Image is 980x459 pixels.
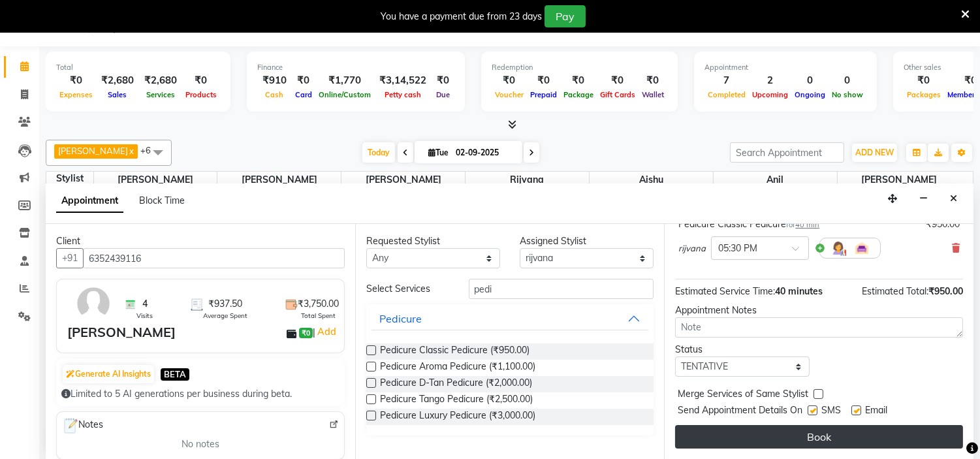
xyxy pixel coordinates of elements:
button: ADD NEW [852,144,897,162]
div: Total [56,62,220,73]
span: Tue [425,148,452,157]
button: Generate AI Insights [63,365,154,383]
span: Expenses [56,90,96,99]
div: Pedicure [379,311,422,326]
span: BETA [161,368,189,381]
div: ₹0 [639,73,667,88]
span: Packages [904,90,944,99]
div: ₹910 [257,73,292,88]
div: ₹0 [492,73,527,88]
button: Pay [545,5,586,27]
span: rijvana [678,242,706,255]
div: Client [56,234,345,248]
span: Pedicure Classic Pedicure (₹950.00) [380,343,530,360]
span: Send Appointment Details On [678,404,802,420]
span: ₹0 [299,328,313,338]
span: Gift Cards [597,90,639,99]
span: Sales [105,90,131,99]
span: Notes [62,417,103,434]
span: Voucher [492,90,527,99]
span: 40 minutes [775,285,823,297]
div: Appointment [704,62,866,73]
button: Pedicure [371,307,649,330]
div: ₹0 [527,73,560,88]
span: SMS [821,404,841,420]
div: Requested Stylist [366,234,500,248]
div: ₹0 [432,73,454,88]
span: 4 [142,297,148,311]
span: Wallet [639,90,667,99]
input: Search Appointment [730,142,844,163]
span: Appointment [56,189,123,213]
span: anil [714,172,837,188]
span: Petty cash [381,90,424,99]
span: aishu [590,172,713,188]
div: ₹950.00 [926,217,960,231]
div: ₹0 [56,73,96,88]
span: [PERSON_NAME] [217,172,341,188]
div: ₹1,770 [315,73,374,88]
button: +91 [56,248,84,268]
span: Card [292,90,315,99]
span: Completed [704,90,749,99]
span: Upcoming [749,90,791,99]
div: Select Services [356,282,459,296]
button: Book [675,425,963,449]
span: [PERSON_NAME] [838,172,961,188]
div: ₹0 [904,73,944,88]
div: You have a payment due from 23 days [381,10,542,24]
span: Block Time [139,195,185,206]
span: Prepaid [527,90,560,99]
a: Add [315,324,338,340]
span: Estimated Total: [862,285,928,297]
span: Cash [262,90,287,99]
span: Pedicure D-Tan Pedicure (₹2,000.00) [380,376,532,392]
img: Hairdresser.png [830,240,846,256]
span: Average Spent [203,311,247,321]
span: [PERSON_NAME] [94,172,217,188]
div: 7 [704,73,749,88]
span: ADD NEW [855,148,894,157]
div: Assigned Stylist [520,234,654,248]
span: No notes [182,437,219,451]
span: Estimated Service Time: [675,285,775,297]
div: 0 [791,73,829,88]
span: Pedicure Tango Pedicure (₹2,500.00) [380,392,533,409]
a: x [128,146,134,156]
span: Pedicure Luxury Pedicure (₹3,000.00) [380,409,535,425]
input: 2025-09-02 [452,143,517,163]
span: Due [433,90,453,99]
img: Interior.png [854,240,870,256]
span: | [313,324,338,340]
span: Total Spent [301,311,336,321]
div: Limited to 5 AI generations per business during beta. [61,387,340,401]
input: Search by Name/Mobile/Email/Code [83,248,345,268]
span: Ongoing [791,90,829,99]
div: ₹0 [292,73,315,88]
span: [PERSON_NAME] [341,172,465,188]
div: Pedicure Classic Pedicure [678,217,819,231]
div: Stylist [46,172,93,185]
span: Merge Services of Same Stylist [678,387,808,404]
div: 2 [749,73,791,88]
div: Appointment Notes [675,304,963,317]
span: Today [362,142,395,163]
span: Email [865,404,887,420]
span: ₹950.00 [928,285,963,297]
div: ₹3,14,522 [374,73,432,88]
div: Redemption [492,62,667,73]
div: ₹2,680 [96,73,139,88]
span: Visits [136,311,153,321]
span: Package [560,90,597,99]
span: ₹3,750.00 [298,297,339,311]
div: ₹0 [560,73,597,88]
span: Online/Custom [315,90,374,99]
input: Search by service name [469,279,654,299]
span: Products [182,90,220,99]
span: Pedicure Aroma Pedicure (₹1,100.00) [380,360,535,376]
div: Status [675,343,809,356]
span: rijvana [466,172,589,188]
div: 0 [829,73,866,88]
span: [PERSON_NAME] [58,146,128,156]
span: 40 min [795,220,819,229]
